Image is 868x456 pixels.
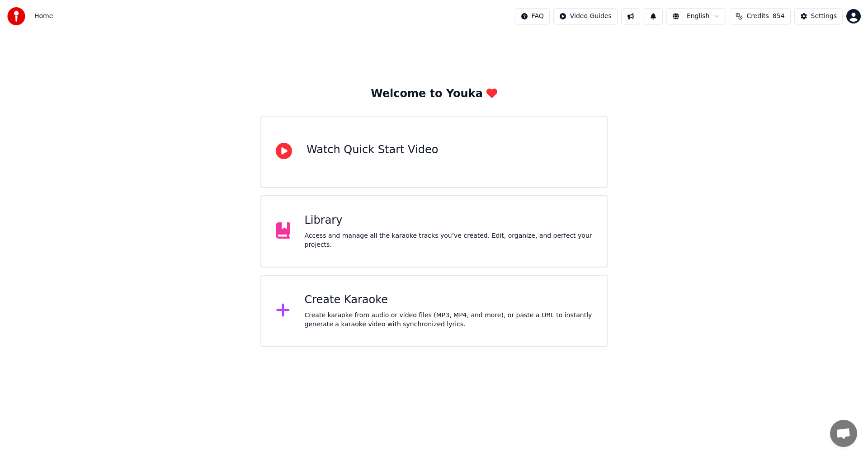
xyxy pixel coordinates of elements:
[305,231,593,249] div: Access and manage all the karaoke tracks you’ve created. Edit, organize, and perfect your projects.
[830,420,857,447] div: Avoin keskustelu
[307,143,438,157] div: Watch Quick Start Video
[305,311,593,329] div: Create karaoke from audio or video files (MP3, MP4, and more), or paste a URL to instantly genera...
[730,8,790,24] button: Credits854
[553,8,618,24] button: Video Guides
[371,87,497,101] div: Welcome to Youka
[811,12,837,21] div: Settings
[305,293,593,307] div: Create Karaoke
[34,12,53,21] span: Home
[305,213,593,228] div: Library
[515,8,550,24] button: FAQ
[746,12,769,21] span: Credits
[7,7,25,25] img: youka
[34,12,53,21] nav: breadcrumb
[773,12,785,21] span: 854
[794,8,843,24] button: Settings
